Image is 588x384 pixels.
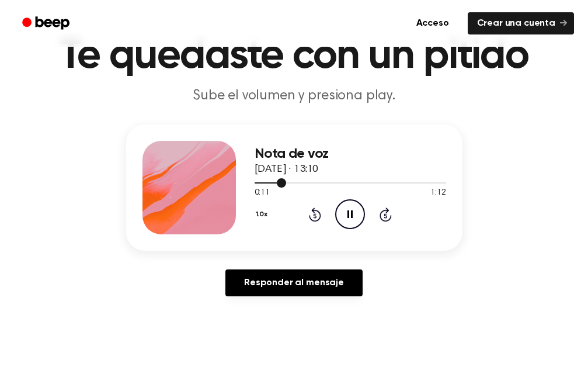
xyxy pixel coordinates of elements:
[255,164,319,175] font: [DATE] · 13:10
[225,269,363,296] a: Responder al mensaje
[14,12,80,35] a: Bip
[477,19,555,28] font: Crear una cuenta
[468,12,574,34] a: Crear una cuenta
[430,189,446,197] font: 1:12
[256,211,267,218] font: 1.0x
[255,205,272,224] button: 1.0x
[244,278,344,288] font: Responder al mensaje
[405,10,461,37] a: Acceso
[416,19,449,28] font: Acceso
[60,35,528,77] font: Te quedaste con un pitido
[255,189,270,197] font: 0:11
[255,147,329,161] font: Nota de voz
[193,89,395,103] font: Sube el volumen y presiona play.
